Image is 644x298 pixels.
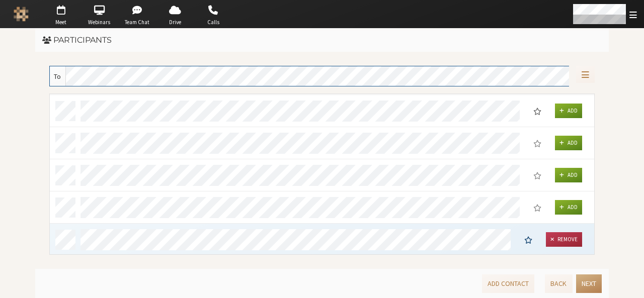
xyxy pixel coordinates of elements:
span: Drive [157,18,193,27]
button: Add [555,200,582,215]
button: Back [545,274,572,293]
div: grid [50,94,595,256]
span: Meet [43,18,78,27]
span: Add [568,140,578,147]
img: Iotum [14,7,29,22]
span: Add [568,172,578,179]
button: Add [555,168,582,182]
button: Open menu [576,66,595,83]
button: Add [555,136,582,150]
button: Moderator [527,103,548,119]
span: Add Contact [488,279,529,288]
button: Moderator [518,232,539,248]
button: Remove [546,232,582,247]
div: To [50,66,66,86]
button: This contact cannot be made moderator because they have no account. [527,167,548,183]
button: Add [555,104,582,118]
button: This contact cannot be made moderator because they have no account. [527,135,548,151]
span: Team Chat [120,18,155,27]
span: Add [568,204,578,211]
h3: Participants [42,36,602,45]
span: Add [568,108,578,115]
span: Calls [196,18,231,27]
span: Webinars [82,18,117,27]
button: Next [576,274,602,293]
button: This contact cannot be made moderator because they have no account. [527,200,548,216]
button: Add Contact [482,274,534,293]
span: Remove [557,236,578,243]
